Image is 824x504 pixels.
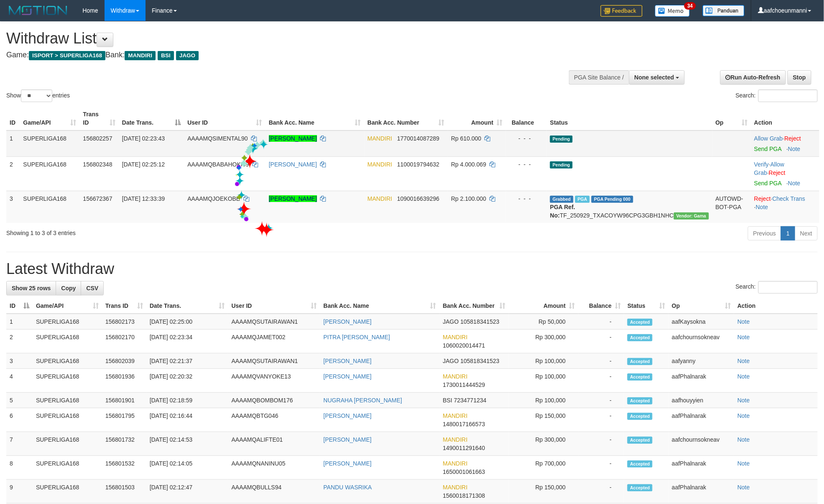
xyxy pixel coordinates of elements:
[751,130,819,157] td: ·
[751,156,819,191] td: · ·
[158,51,174,60] span: BSI
[668,314,734,330] td: aafKaysokna
[33,480,102,504] td: SUPERLIGA168
[509,456,578,480] td: Rp 700,000
[451,161,486,168] span: Rp 4.000.069
[788,70,811,84] a: Stop
[29,51,105,60] span: ISPORT > SUPERLIGA168
[627,397,653,404] span: Accepted
[668,369,734,393] td: aafPhalnarak
[83,135,112,142] span: 156802257
[228,353,320,369] td: AAAAMQSUTAIRAWAN1
[509,393,578,408] td: Rp 100,000
[624,298,668,314] th: Status: activate to sort column ascending
[12,285,51,292] span: Show 25 rows
[788,146,801,152] a: Note
[228,330,320,353] td: AAAAMQJAMET002
[550,161,573,169] span: Pending
[443,445,485,451] span: Copy 1490011291640 to clipboard
[21,90,52,102] select: Showentries
[737,412,750,419] a: Note
[6,393,33,408] td: 5
[125,51,156,60] span: MANDIRI
[629,70,685,84] button: None selected
[754,195,771,202] a: Reject
[146,432,228,456] td: [DATE] 02:14:53
[443,342,485,349] span: Copy 1060020014471 to clipboard
[6,90,70,102] label: Show entries
[33,456,102,480] td: SUPERLIGA168
[773,195,806,202] a: Check Trans
[509,194,544,203] div: - - -
[737,334,750,340] a: Note
[81,281,104,295] a: CSV
[56,281,81,295] a: Copy
[33,393,102,408] td: SUPERLIGA168
[6,4,70,17] img: MOTION_logo.png
[737,373,750,380] a: Note
[627,484,653,491] span: Accepted
[509,134,544,143] div: - - -
[146,330,228,353] td: [DATE] 02:23:34
[146,298,228,314] th: Date Trans.: activate to sort column ascending
[736,281,818,294] label: Search:
[228,393,320,408] td: AAAAMQBOMBOM176
[754,146,781,152] a: Send PGA
[509,330,578,353] td: Rp 300,000
[578,314,624,330] td: -
[627,437,653,444] span: Accepted
[6,456,33,480] td: 8
[737,397,750,404] a: Note
[176,51,199,60] span: JAGO
[754,161,769,168] a: Verify
[397,161,439,168] span: Copy 1100019794632 to clipboard
[228,369,320,393] td: AAAAMQVANYOKE13
[146,408,228,432] td: [DATE] 02:16:44
[550,196,573,203] span: Grabbed
[33,298,102,314] th: Game/API: activate to sort column ascending
[754,135,783,142] a: Allow Grab
[397,135,439,142] span: Copy 1770014087289 to clipboard
[509,480,578,504] td: Rp 150,000
[758,90,818,102] input: Search:
[6,281,56,295] a: Show 25 rows
[443,484,468,491] span: MANDIRI
[668,456,734,480] td: aafPhalnarak
[509,160,544,169] div: - - -
[364,107,448,130] th: Bank Acc. Number: activate to sort column ascending
[712,107,751,130] th: Op: activate to sort column ascending
[578,456,624,480] td: -
[443,318,459,325] span: JAGO
[323,397,402,404] a: NUGRAHA [PERSON_NAME]
[6,480,33,504] td: 9
[712,191,751,223] td: AUTOWD-BOT-PGA
[102,432,146,456] td: 156801732
[748,226,781,240] a: Previous
[323,334,390,340] a: PITRA [PERSON_NAME]
[6,51,541,59] h4: Game: Bank:
[754,180,781,187] a: Send PGA
[146,393,228,408] td: [DATE] 02:18:59
[758,281,818,294] input: Search:
[509,298,578,314] th: Amount: activate to sort column ascending
[323,373,371,380] a: [PERSON_NAME]
[668,298,734,314] th: Op: activate to sort column ascending
[187,161,249,168] span: AAAAMQBABAHOKI69
[443,421,485,427] span: Copy 1480017166573 to clipboard
[228,408,320,432] td: AAAAMQBTG046
[448,107,506,130] th: Amount: activate to sort column ascending
[443,468,485,475] span: Copy 1650001061663 to clipboard
[781,226,795,240] a: 1
[6,369,33,393] td: 4
[6,130,20,157] td: 1
[591,196,633,203] span: PGA Pending
[737,318,750,325] a: Note
[146,480,228,504] td: [DATE] 02:12:47
[86,285,98,292] span: CSV
[509,353,578,369] td: Rp 100,000
[102,330,146,353] td: 156802170
[269,195,317,202] a: [PERSON_NAME]
[756,204,768,210] a: Note
[451,135,481,142] span: Rp 610.000
[6,298,33,314] th: ID: activate to sort column descending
